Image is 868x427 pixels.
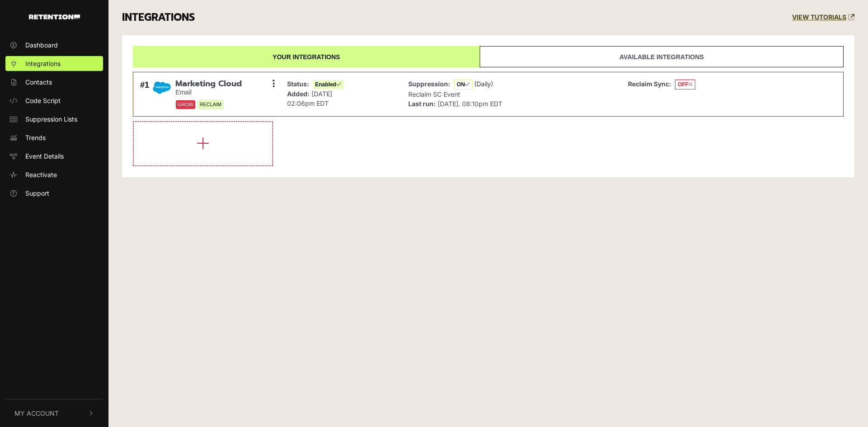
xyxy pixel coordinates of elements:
strong: Added: [287,90,310,98]
span: [DATE]. 08:10pm EDT [438,100,502,108]
strong: Suppression: [408,80,450,88]
div: #1 [140,79,149,110]
a: Suppression Lists [5,112,103,127]
a: Code Script [5,93,103,108]
h3: INTEGRATIONS [122,11,195,24]
img: Marketing Cloud [153,79,171,97]
span: Contacts [25,77,52,87]
strong: Status: [287,80,309,88]
a: Available integrations [480,46,844,67]
span: OFF [675,80,695,89]
span: [DATE] 02:06pm EDT [287,90,332,107]
a: Contacts [5,75,103,89]
a: Dashboard [5,38,103,52]
span: Suppression Lists [25,114,77,124]
span: Trends [25,133,46,142]
span: Marketing Cloud [175,79,242,89]
a: Reactivate [5,167,103,182]
span: Dashboard [25,40,58,50]
span: Code Script [25,96,61,105]
span: Event Details [25,151,64,161]
a: Trends [5,130,103,145]
button: My Account [5,399,103,427]
span: Reclaim SC Event [408,90,460,98]
img: Retention.com [29,14,80,19]
strong: Last run: [408,100,436,108]
span: Enabled [313,80,344,89]
strong: Reclaim Sync: [628,80,671,88]
a: Your integrations [133,46,480,67]
span: Support [25,188,49,198]
a: VIEW TUTORIALS [792,14,854,21]
a: Support [5,186,103,201]
a: Event Details [5,149,103,164]
span: Reactivate [25,170,57,179]
span: GROW [175,100,196,109]
span: Integrations [25,59,61,68]
span: RECLAIM [198,100,224,109]
a: Integrations [5,56,103,71]
small: Email [175,89,242,96]
span: ON [454,80,472,89]
span: (Daily) [474,80,493,88]
span: My Account [14,408,59,418]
